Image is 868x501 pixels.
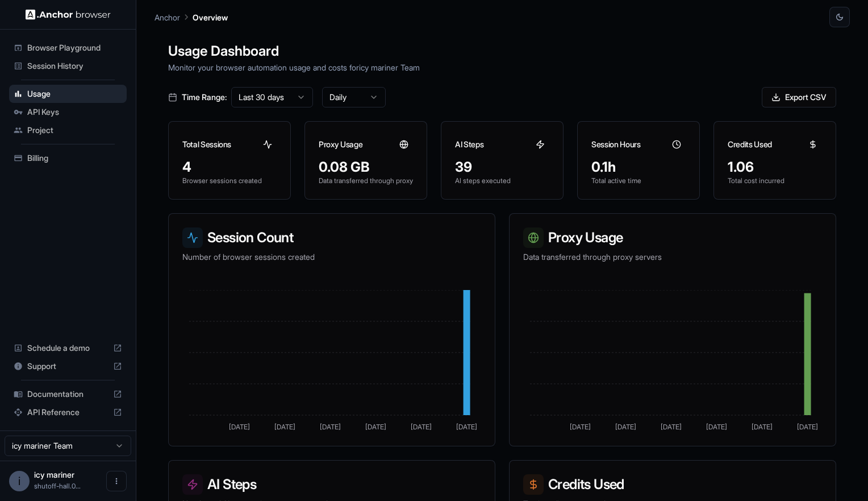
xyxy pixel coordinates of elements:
[615,423,636,431] tspan: [DATE]
[455,158,549,176] div: 39
[34,482,81,490] span: shutoff-hall.08@icloud.com
[9,85,127,103] div: Usage
[182,92,227,103] span: Time Range:
[182,139,231,150] h3: Total Sessions
[762,87,836,107] button: Export CSV
[9,471,30,491] div: i
[752,423,773,431] tspan: [DATE]
[9,339,127,357] div: Schedule a demo
[168,61,836,73] p: Monitor your browser automation usage and costs for icy mariner Team
[34,470,74,479] span: icy mariner
[456,423,477,431] tspan: [DATE]
[9,385,127,403] div: Documentation
[591,158,686,176] div: 0.1h
[728,139,772,150] h3: Credits Used
[523,251,822,263] p: Data transferred through proxy servers
[27,42,122,53] span: Browser Playground
[155,11,180,23] p: Anchor
[9,403,127,421] div: API Reference
[182,176,277,185] p: Browser sessions created
[168,41,836,61] h1: Usage Dashboard
[27,361,108,372] span: Support
[27,60,122,72] span: Session History
[320,423,341,431] tspan: [DATE]
[319,176,413,185] p: Data transferred through proxy
[193,11,228,23] p: Overview
[365,423,386,431] tspan: [DATE]
[728,158,822,176] div: 1.06
[455,176,549,185] p: AI steps executed
[274,423,295,431] tspan: [DATE]
[523,227,822,248] h3: Proxy Usage
[27,388,108,400] span: Documentation
[27,88,122,100] span: Usage
[27,342,108,354] span: Schedule a demo
[106,471,127,491] button: Open menu
[27,407,108,418] span: API Reference
[591,176,686,185] p: Total active time
[155,11,228,23] nav: breadcrumb
[797,423,818,431] tspan: [DATE]
[591,139,640,150] h3: Session Hours
[26,9,111,20] img: Anchor Logo
[9,103,127,121] div: API Keys
[570,423,591,431] tspan: [DATE]
[182,474,481,495] h3: AI Steps
[9,149,127,167] div: Billing
[9,57,127,75] div: Session History
[182,227,481,248] h3: Session Count
[411,423,432,431] tspan: [DATE]
[319,158,413,176] div: 0.08 GB
[229,423,250,431] tspan: [DATE]
[706,423,727,431] tspan: [DATE]
[523,474,822,495] h3: Credits Used
[9,121,127,139] div: Project
[728,176,822,185] p: Total cost incurred
[27,125,122,136] span: Project
[9,357,127,375] div: Support
[9,39,127,57] div: Browser Playground
[182,251,481,263] p: Number of browser sessions created
[27,152,122,164] span: Billing
[455,139,483,150] h3: AI Steps
[27,106,122,118] span: API Keys
[661,423,682,431] tspan: [DATE]
[319,139,362,150] h3: Proxy Usage
[182,158,277,176] div: 4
